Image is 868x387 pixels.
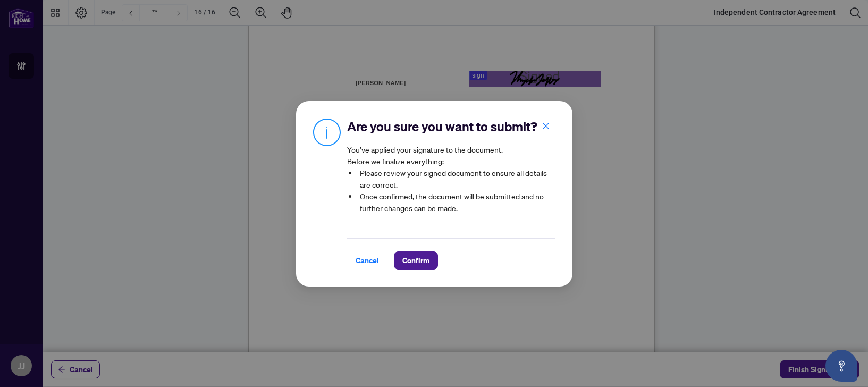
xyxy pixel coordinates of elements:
button: Open asap [825,350,857,382]
li: Please review your signed document to ensure all details are correct. [358,167,555,190]
li: Once confirmed, the document will be submitted and no further changes can be made. [358,190,555,214]
img: Info Icon [313,118,341,146]
button: Confirm [394,251,438,270]
h2: Are you sure you want to submit? [347,118,555,135]
article: You’ve applied your signature to the document. Before we finalize everything: [347,144,555,221]
span: close [542,122,550,129]
span: Cancel [356,252,379,269]
button: Cancel [347,251,387,270]
span: Confirm [402,252,429,269]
